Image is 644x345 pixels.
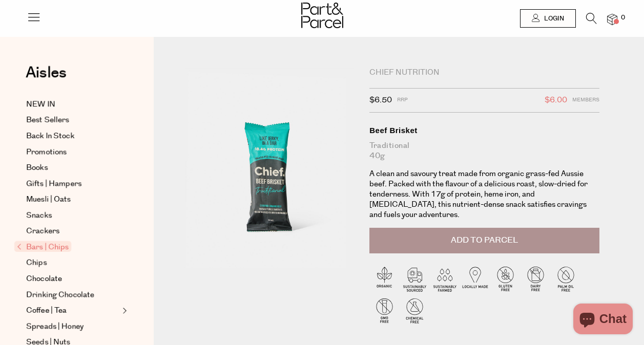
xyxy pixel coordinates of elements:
a: Back In Stock [26,130,119,142]
span: Drinking Chocolate [26,289,94,301]
button: Expand/Collapse Coffee | Tea [120,305,127,317]
div: Chief Nutrition [369,68,599,78]
a: Aisles [26,65,67,91]
span: Muesli | Oats [26,193,71,206]
a: Promotions [26,146,119,158]
span: 0 [618,13,628,23]
a: 0 [607,14,617,25]
span: Aisles [26,61,67,84]
a: Muesli | Oats [26,193,119,206]
img: Part&Parcel [301,3,343,28]
a: Snacks [26,209,119,222]
span: Add to Parcel [451,234,518,246]
span: Snacks [26,209,52,222]
span: $6.50 [369,94,392,107]
span: $6.00 [545,94,567,107]
span: Bars | Chips [14,241,71,252]
img: P_P-ICONS-Live_Bec_V11_Chemical_Free.svg [400,295,430,326]
a: Best Sellers [26,114,119,126]
a: Bars | Chips [17,241,119,253]
img: Beef Brisket [184,68,354,268]
span: Chocolate [26,273,62,285]
span: Login [542,14,564,23]
img: P_P-ICONS-Live_Bec_V11_Sustainable_Farmed.svg [430,264,460,294]
img: P_P-ICONS-Live_Bec_V11_Sustainable_Sourced.svg [400,264,430,294]
button: Add to Parcel [369,228,599,253]
img: P_P-ICONS-Live_Bec_V11_Organic.svg [369,264,400,294]
span: Books [26,162,48,174]
a: Crackers [26,225,119,238]
span: Coffee | Tea [26,305,67,317]
div: Traditional 40g [369,141,599,161]
div: Beef Brisket [369,125,599,136]
a: Coffee | Tea [26,305,119,317]
a: Chocolate [26,273,119,285]
img: P_P-ICONS-Live_Bec_V11_Locally_Made_2.svg [460,264,490,294]
img: P_P-ICONS-Live_Bec_V11_Gluten_Free.svg [490,264,521,294]
span: Spreads | Honey [26,320,84,333]
span: NEW IN [26,98,55,111]
img: P_P-ICONS-Live_Bec_V11_GMO_Free.svg [369,295,400,326]
a: Login [520,9,576,28]
a: Books [26,162,119,174]
span: Members [572,94,599,107]
a: Drinking Chocolate [26,289,119,301]
a: Gifts | Hampers [26,178,119,190]
inbox-online-store-chat: Shopify online store chat [570,304,636,337]
span: Chips [26,257,47,269]
a: Chips [26,257,119,269]
span: RRP [397,94,408,107]
img: P_P-ICONS-Live_Bec_V11_Dairy_Free.svg [521,264,551,294]
span: Gifts | Hampers [26,178,81,190]
img: P_P-ICONS-Live_Bec_V11_Palm_Oil_Free.svg [551,264,581,294]
a: Spreads | Honey [26,320,119,333]
span: Promotions [26,146,67,158]
span: Back In Stock [26,130,74,142]
span: Best Sellers [26,114,69,126]
p: A clean and savoury treat made from organic grass-fed Aussie beef. Packed with the flavour of a d... [369,169,599,220]
a: NEW IN [26,98,119,111]
span: Crackers [26,225,59,238]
